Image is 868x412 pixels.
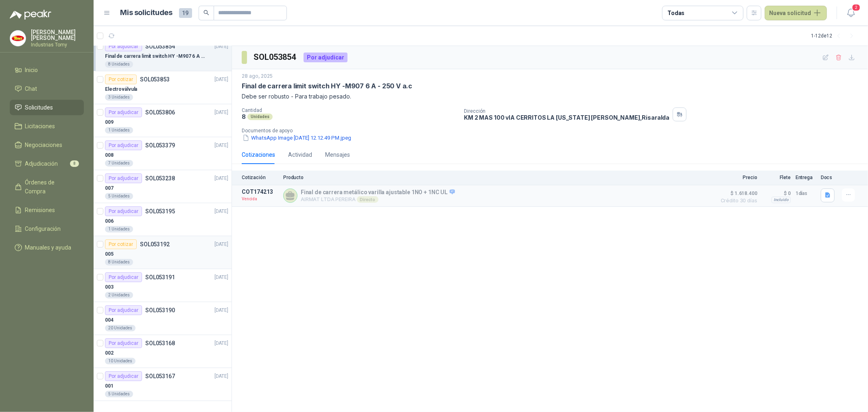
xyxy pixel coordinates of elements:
p: 005 [105,250,114,258]
a: Por adjudicarSOL053379[DATE] 0087 Unidades [94,137,232,170]
span: Licitaciones [25,122,55,131]
div: Por adjudicar [105,140,142,150]
p: SOL053238 [145,175,175,181]
a: Órdenes de Compra [10,175,84,199]
p: [DATE] [214,373,228,380]
p: SOL053379 [145,142,175,148]
span: search [203,10,209,15]
p: [DATE] [214,43,228,50]
span: Configuración [25,224,61,233]
h3: SOL053854 [254,51,297,64]
p: SOL053854 [145,44,175,49]
span: $ 1.618.400 [717,188,757,198]
p: [PERSON_NAME] [PERSON_NAME] [31,29,84,41]
a: Chat [10,81,84,96]
a: Por adjudicarSOL053854[DATE] Final de carrera limit switch HY -M907 6 A - 250 V a.c8 Unidades [94,38,232,71]
p: Industrias Tomy [31,42,84,47]
div: Por adjudicar [105,338,142,348]
p: 006 [105,217,114,225]
span: Crédito 30 días [717,198,757,203]
a: Remisiones [10,202,84,218]
a: Por adjudicarSOL053195[DATE] 0061 Unidades [94,203,232,236]
p: 1 días [796,188,816,198]
p: 002 [105,349,114,357]
span: Solicitudes [25,103,53,112]
div: 20 Unidades [105,325,136,331]
span: Remisiones [25,206,55,215]
span: Órdenes de Compra [25,178,76,196]
p: 007 [105,184,114,192]
div: Por cotizar [105,239,137,249]
p: Final de carrera limit switch HY -M907 6 A - 250 V a.c [105,53,206,60]
div: Por adjudicar [105,272,142,282]
a: Adjudicación8 [10,156,84,171]
p: KM 2 MAS 100 vIA CERRITOS LA [US_STATE] [PERSON_NAME] , Risaralda [464,114,669,121]
div: Cotizaciones [242,150,275,159]
div: Unidades [247,114,273,120]
p: 009 [105,118,114,126]
p: 8 [242,113,246,120]
p: SOL053191 [145,274,175,280]
a: Por cotizarSOL053192[DATE] 0058 Unidades [94,236,232,269]
a: Licitaciones [10,118,84,134]
p: Entrega [796,175,816,180]
p: [DATE] [214,274,228,281]
a: Por adjudicarSOL053167[DATE] 0015 Unidades [94,368,232,401]
p: [DATE] [214,175,228,182]
p: [DATE] [214,241,228,248]
p: SOL053195 [145,208,175,214]
p: $ 0 [762,188,791,198]
div: 3 Unidades [105,94,133,101]
p: 001 [105,382,114,390]
p: SOL053167 [145,373,175,379]
p: SOL053192 [140,241,170,247]
p: [DATE] [214,340,228,347]
button: 2 [844,6,858,20]
p: SOL053168 [145,340,175,346]
span: Inicio [25,66,38,75]
p: COT174213 [242,188,278,195]
img: Company Logo [10,31,26,46]
span: 2 [852,4,861,11]
a: Por adjudicarSOL053168[DATE] 00210 Unidades [94,335,232,368]
div: Por adjudicar [105,107,142,117]
span: 19 [179,8,192,18]
div: 8 Unidades [105,259,133,265]
p: Documentos de apoyo [242,128,865,134]
p: Cotización [242,175,278,180]
div: Por adjudicar [105,173,142,183]
div: 5 Unidades [105,391,133,397]
div: Directo [357,196,378,203]
p: Final de carrera limit switch HY -M907 6 A - 250 V a.c [242,82,412,90]
p: Precio [717,175,757,180]
span: Negociaciones [25,140,63,149]
p: Docs [821,175,837,180]
p: 28 ago, 2025 [242,72,273,80]
a: Por adjudicarSOL053238[DATE] 0075 Unidades [94,170,232,203]
a: Negociaciones [10,137,84,153]
a: Solicitudes [10,100,84,115]
p: Producto [283,175,712,180]
p: [DATE] [214,208,228,215]
div: Por adjudicar [105,42,142,51]
div: 8 Unidades [105,61,133,68]
a: Por cotizarSOL053853[DATE] Electroválvula3 Unidades [94,71,232,104]
div: Incluido [772,197,791,203]
a: Por adjudicarSOL053806[DATE] 0091 Unidades [94,104,232,137]
div: 1 - 12 de 12 [811,29,858,42]
p: SOL053853 [140,77,170,82]
p: Cantidad [242,107,457,113]
span: Adjudicación [25,159,58,168]
div: 10 Unidades [105,358,136,364]
span: Manuales y ayuda [25,243,72,252]
button: WhatsApp Image [DATE] 12.12.49 PM.jpeg [242,134,352,142]
p: SOL053190 [145,307,175,313]
div: 5 Unidades [105,193,133,199]
p: Flete [762,175,791,180]
div: 1 Unidades [105,226,133,232]
p: Electroválvula [105,85,137,93]
p: Vencida [242,195,278,203]
div: Por adjudicar [105,305,142,315]
div: Mensajes [325,150,350,159]
a: Inicio [10,62,84,78]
